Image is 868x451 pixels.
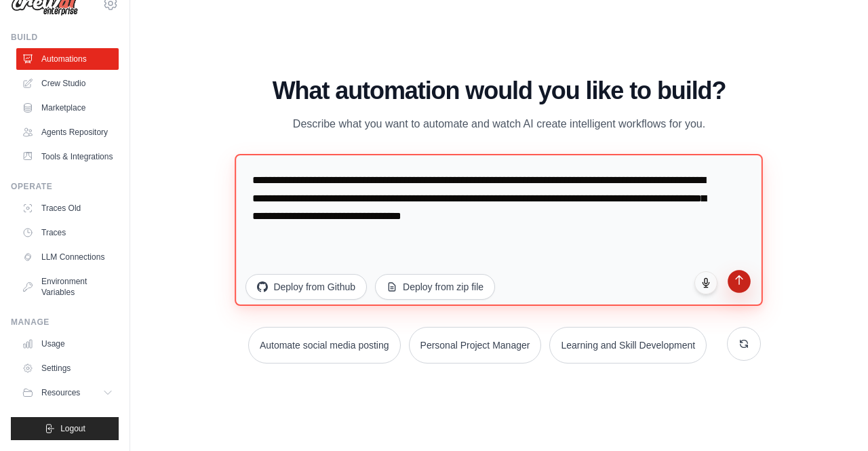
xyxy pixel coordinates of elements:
a: Traces [16,222,119,243]
a: Automations [16,48,119,70]
button: Deploy from zip file [375,274,495,300]
a: Marketplace [16,97,119,119]
p: Describe what you want to automate and watch AI create intelligent workflows for you. [271,115,727,133]
a: Settings [16,357,119,379]
div: Operate [11,181,119,192]
span: Resources [41,387,80,398]
div: Manage [11,317,119,328]
a: LLM Connections [16,246,119,268]
a: Crew Studio [16,73,119,94]
h1: What automation would you like to build? [237,77,760,104]
button: Logout [11,417,119,440]
button: Personal Project Manager [409,327,542,364]
button: Learning and Skill Development [549,327,707,364]
a: Environment Variables [16,271,119,303]
a: Usage [16,333,119,355]
a: Agents Repository [16,121,119,143]
button: Deploy from Github [245,274,367,300]
button: Resources [16,382,119,404]
span: Logout [60,423,85,434]
button: Automate social media posting [248,327,401,364]
div: Build [11,32,119,43]
a: Tools & Integrations [16,146,119,168]
a: Traces Old [16,197,119,219]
